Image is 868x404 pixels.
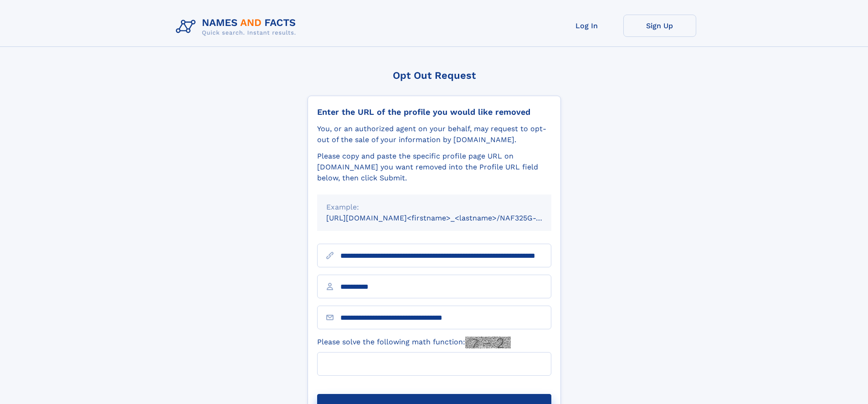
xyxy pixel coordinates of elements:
[317,123,551,145] div: You, or an authorized agent on your behalf, may request to opt-out of the sale of your informatio...
[308,70,561,81] div: Opt Out Request
[317,337,511,348] label: Please solve the following math function:
[172,15,303,39] img: Logo Names and Facts
[317,151,551,184] div: Please copy and paste the specific profile page URL on [DOMAIN_NAME] you want removed into the Pr...
[623,15,696,37] a: Sign Up
[550,15,623,37] a: Log In
[326,202,542,213] div: Example:
[326,214,569,222] small: [URL][DOMAIN_NAME]<firstname>_<lastname>/NAF325G-xxxxxxxx
[317,107,551,117] div: Enter the URL of the profile you would like removed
